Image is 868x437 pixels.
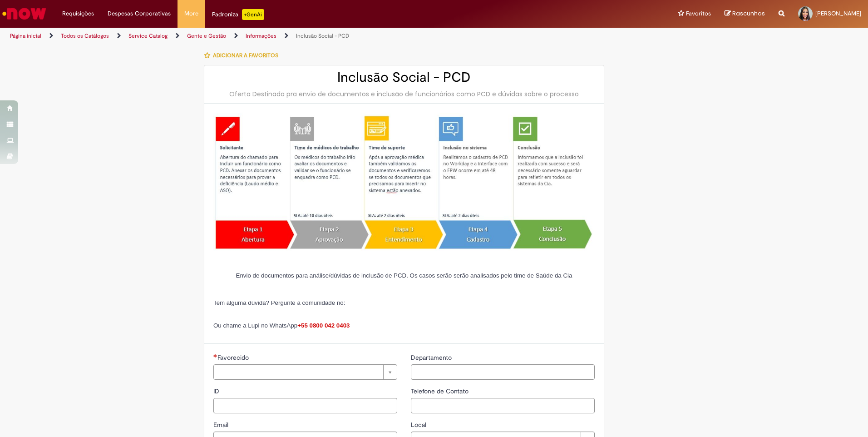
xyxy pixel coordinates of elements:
a: Gente e Gestão [187,32,226,40]
a: Informações [246,32,276,40]
h2: Inclusão Social - PCD [213,70,595,85]
div: Oferta Destinada pra envio de documentos e inclusão de funcionários como PCD e dúvidas sobre o pr... [213,89,595,99]
a: Todos os Catálogos [61,32,109,40]
span: Telefone de Contato [411,387,470,395]
span: ID [213,387,221,395]
span: [PERSON_NAME] [815,10,861,17]
span: Envio de documentos para análise/dúvidas de inclusão de PCD. Os casos serão serão analisados pelo... [236,272,572,279]
span: Despesas Corporativas [108,9,171,18]
span: Rascunhos [732,9,765,18]
input: ID [213,398,397,413]
span: Email [213,421,230,429]
span: Favoritos [686,9,711,18]
span: More [184,9,198,18]
span: Departamento [411,353,454,362]
a: +55 0800 042 0403 [297,322,350,329]
span: Tem alguma dúvida? Pergunte à comunidade no: [213,299,347,306]
p: +GenAi [242,9,264,20]
span: Local [411,421,428,429]
a: Rascunhos [725,10,765,18]
a: Página inicial [10,32,41,40]
span: Requisições [62,9,94,18]
span: Ou chame a Lupi no WhatsApp [213,322,350,329]
input: Departamento [411,364,595,380]
div: Padroniza [212,9,264,20]
img: ServiceNow [1,5,48,23]
input: Telefone de Contato [411,398,595,413]
button: Adicionar a Favoritos [204,46,283,65]
span: Adicionar a Favoritos [213,52,278,59]
a: Service Catalog [128,32,168,40]
a: Inclusão Social - PCD [296,32,349,40]
ul: Trilhas de página [7,28,572,45]
span: Necessários - Favorecido [217,353,251,362]
a: Limpar campo Favorecido [213,364,397,380]
span: Necessários [213,354,217,358]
